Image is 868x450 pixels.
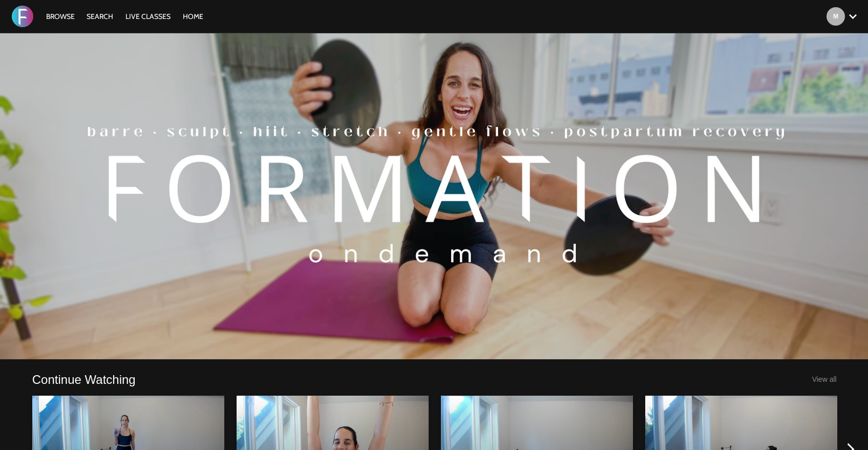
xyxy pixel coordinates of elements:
a: Continue Watching [32,372,136,387]
a: LIVE CLASSES [120,12,176,21]
nav: Primary [41,11,209,22]
a: Search [81,12,118,21]
a: View all [812,375,837,383]
a: HOME [178,12,208,21]
img: FORMATION [12,6,33,27]
a: Browse [41,12,80,21]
